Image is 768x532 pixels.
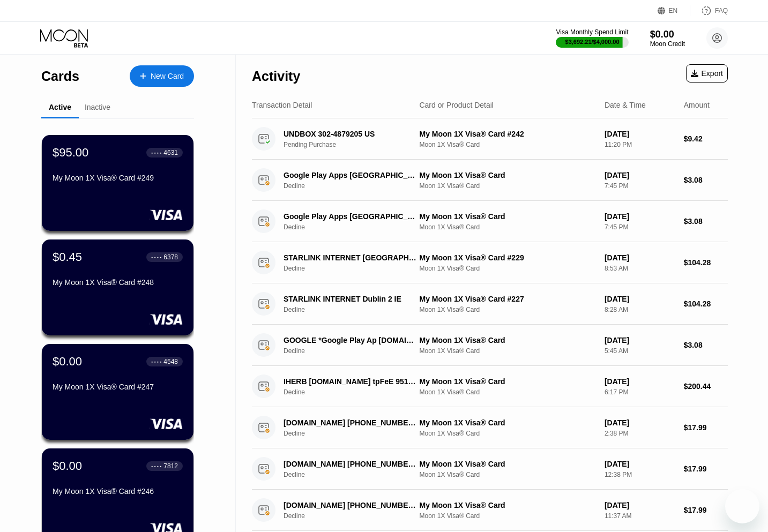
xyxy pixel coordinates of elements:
[41,69,79,84] div: Cards
[419,336,595,344] div: My Moon 1X Visa® Card
[419,460,595,468] div: My Moon 1X Visa® Card
[605,253,675,262] div: [DATE]
[419,171,595,179] div: My Moon 1X Visa® Card
[151,151,162,154] div: ● ● ● ●
[605,512,675,520] div: 11:37 AM
[605,306,675,313] div: 8:28 AM
[85,103,110,111] div: Inactive
[605,223,675,231] div: 7:45 PM
[419,265,595,272] div: Moon 1X Visa® Card
[252,101,312,109] div: Transaction Detail
[419,388,595,396] div: Moon 1X Visa® Card
[284,418,416,427] div: [DOMAIN_NAME] [PHONE_NUMBER] HK
[556,28,628,48] div: Visa Monthly Spend Limit$3,692.21/$4,000.00
[605,182,675,190] div: 7:45 PM
[284,512,427,520] div: Decline
[53,278,183,287] div: My Moon 1X Visa® Card #248
[419,430,595,437] div: Moon 1X Visa® Card
[151,360,162,363] div: ● ● ● ●
[684,176,728,184] div: $3.08
[419,130,595,138] div: My Moon 1X Visa® Card #242
[130,65,194,87] div: New Card
[284,501,416,509] div: [DOMAIN_NAME] [PHONE_NUMBER] HK
[53,146,88,160] div: $95.00
[684,382,728,391] div: $200.44
[605,430,675,437] div: 2:38 PM
[252,201,728,242] div: Google Play Apps [GEOGRAPHIC_DATA] [GEOGRAPHIC_DATA]DeclineMy Moon 1X Visa® CardMoon 1X Visa® Car...
[284,130,416,138] div: UNDBOX 302-4879205 US
[605,377,675,386] div: [DATE]
[419,306,595,313] div: Moon 1X Visa® Card
[419,141,595,148] div: Moon 1X Visa® Card
[419,212,595,221] div: My Moon 1X Visa® Card
[284,295,416,303] div: STARLINK INTERNET Dublin 2 IE
[284,265,427,272] div: Decline
[605,130,675,138] div: [DATE]
[252,283,728,325] div: STARLINK INTERNET Dublin 2 IEDeclineMy Moon 1X Visa® Card #227Moon 1X Visa® Card[DATE]8:28 AM$104.28
[684,217,728,226] div: $3.08
[284,377,416,386] div: IHERB [DOMAIN_NAME] tpFeE 951-6163600 US
[151,72,184,81] div: New Card
[650,29,685,48] div: $0.00Moon Credit
[605,388,675,396] div: 6:17 PM
[605,336,675,344] div: [DATE]
[163,253,178,261] div: 6378
[419,471,595,478] div: Moon 1X Visa® Card
[419,223,595,231] div: Moon 1X Visa® Card
[605,171,675,179] div: [DATE]
[53,250,82,264] div: $0.45
[284,430,427,437] div: Decline
[151,464,162,468] div: ● ● ● ●
[163,358,178,365] div: 4548
[252,160,728,201] div: Google Play Apps [GEOGRAPHIC_DATA] [GEOGRAPHIC_DATA]DeclineMy Moon 1X Visa® CardMoon 1X Visa® Car...
[163,462,178,470] div: 7812
[284,471,427,478] div: Decline
[556,28,628,36] div: Visa Monthly Spend Limit
[419,347,595,355] div: Moon 1X Visa® Card
[252,325,728,366] div: GOOGLE *Google Play Ap [DOMAIN_NAME][URL]DeclineMy Moon 1X Visa® CardMoon 1X Visa® Card[DATE]5:45...
[49,103,71,111] div: Active
[691,69,723,78] div: Export
[252,242,728,283] div: STARLINK INTERNET [GEOGRAPHIC_DATA] IEDeclineMy Moon 1X Visa® Card #229Moon 1X Visa® Card[DATE]8:...
[252,448,728,490] div: [DOMAIN_NAME] [PHONE_NUMBER] HKDeclineMy Moon 1X Visa® CardMoon 1X Visa® Card[DATE]12:38 PM$17.99
[252,490,728,531] div: [DOMAIN_NAME] [PHONE_NUMBER] HKDeclineMy Moon 1X Visa® CardMoon 1X Visa® Card[DATE]11:37 AM$17.99
[686,64,728,83] div: Export
[252,407,728,448] div: [DOMAIN_NAME] [PHONE_NUMBER] HKDeclineMy Moon 1X Visa® CardMoon 1X Visa® Card[DATE]2:38 PM$17.99
[284,182,427,190] div: Decline
[53,459,82,473] div: $0.00
[252,366,728,407] div: IHERB [DOMAIN_NAME] tpFeE 951-6163600 USDeclineMy Moon 1X Visa® CardMoon 1X Visa® Card[DATE]6:17 ...
[419,295,595,303] div: My Moon 1X Visa® Card #227
[605,418,675,427] div: [DATE]
[419,418,595,427] div: My Moon 1X Visa® Card
[565,39,620,45] div: $3,692.21 / $4,000.00
[151,256,162,259] div: ● ● ● ●
[284,347,427,355] div: Decline
[42,239,193,335] div: $0.45● ● ● ●6378My Moon 1X Visa® Card #248
[684,423,728,432] div: $17.99
[684,101,710,109] div: Amount
[53,174,183,182] div: My Moon 1X Visa® Card #249
[284,141,427,148] div: Pending Purchase
[284,223,427,231] div: Decline
[163,149,178,156] div: 4631
[419,253,595,262] div: My Moon 1X Visa® Card #229
[605,501,675,509] div: [DATE]
[605,460,675,468] div: [DATE]
[284,171,416,179] div: Google Play Apps [GEOGRAPHIC_DATA] [GEOGRAPHIC_DATA]
[42,344,193,440] div: $0.00● ● ● ●4548My Moon 1X Visa® Card #247
[684,299,728,308] div: $104.28
[684,506,728,514] div: $17.99
[605,212,675,221] div: [DATE]
[53,383,183,391] div: My Moon 1X Visa® Card #247
[669,7,678,14] div: EN
[53,487,183,496] div: My Moon 1X Visa® Card #246
[53,355,82,369] div: $0.00
[650,29,685,40] div: $0.00
[284,212,416,221] div: Google Play Apps [GEOGRAPHIC_DATA] [GEOGRAPHIC_DATA]
[419,377,595,386] div: My Moon 1X Visa® Card
[284,306,427,313] div: Decline
[684,464,728,473] div: $17.99
[605,265,675,272] div: 8:53 AM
